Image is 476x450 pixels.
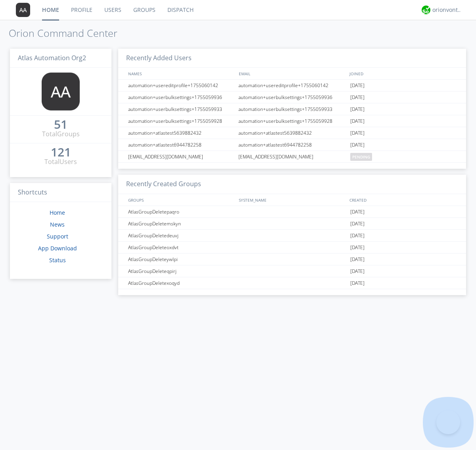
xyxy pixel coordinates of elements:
div: automation+atlastest5639882432 [236,127,348,139]
div: 51 [54,120,67,128]
div: Total Users [44,157,77,166]
a: 51 [54,120,67,130]
div: AtlasGroupDeletepaqro [126,206,236,217]
a: AtlasGroupDeleteywlpi[DATE] [118,254,466,265]
a: automation+userbulksettings+1755059928automation+userbulksettings+1755059928[DATE] [118,115,466,127]
div: EMAIL [237,68,347,79]
div: AtlasGroupDeleteoxdvt [126,242,236,253]
a: AtlasGroupDeletexoqyd[DATE] [118,277,466,289]
a: Home [50,209,65,216]
div: NAMES [126,68,235,79]
span: Atlas Automation Org2 [18,53,86,62]
a: Status [49,256,66,264]
img: 373638.png [42,72,80,111]
a: AtlasGroupDeletedeuvj[DATE] [118,230,466,242]
span: [DATE] [350,265,365,277]
div: automation+userbulksettings+1755059936 [126,92,236,103]
a: Support [47,233,68,240]
iframe: Toggle Customer Support [436,410,460,434]
a: AtlasGroupDeletepaqro[DATE] [118,206,466,218]
div: automation+userbulksettings+1755059933 [126,103,236,115]
div: automation+usereditprofile+1755060142 [126,80,236,91]
span: [DATE] [350,127,365,139]
span: [DATE] [350,80,365,92]
span: [DATE] [350,218,365,230]
span: [DATE] [350,230,365,242]
span: [DATE] [350,92,365,103]
a: AtlasGroupDeleteqpirj[DATE] [118,265,466,277]
h3: Recently Added Users [118,49,466,68]
a: automation+atlastest6944782258automation+atlastest6944782258[DATE] [118,139,466,151]
div: automation+atlastest6944782258 [236,139,348,151]
a: automation+userbulksettings+1755059936automation+userbulksettings+1755059936[DATE] [118,92,466,103]
div: AtlasGroupDeleteqpirj [126,265,236,277]
span: [DATE] [350,115,365,127]
a: automation+atlastest5639882432automation+atlastest5639882432[DATE] [118,127,466,139]
div: AtlasGroupDeletemskyn [126,218,236,229]
a: News [50,221,65,228]
a: 121 [51,148,71,157]
div: AtlasGroupDeleteywlpi [126,254,236,265]
img: 373638.png [16,3,30,17]
div: automation+userbulksettings+1755059928 [236,115,348,127]
span: pending [350,153,372,161]
a: AtlasGroupDeleteoxdvt[DATE] [118,242,466,254]
a: automation+userbulksettings+1755059933automation+userbulksettings+1755059933[DATE] [118,103,466,115]
span: [DATE] [350,103,365,115]
div: [EMAIL_ADDRESS][DOMAIN_NAME] [126,151,236,162]
div: AtlasGroupDeletedeuvj [126,230,236,241]
span: [DATE] [350,242,365,254]
a: App Download [38,244,77,252]
span: [DATE] [350,206,365,218]
div: automation+userbulksettings+1755059933 [236,103,348,115]
span: [DATE] [350,254,365,265]
a: AtlasGroupDeletemskyn[DATE] [118,218,466,230]
div: automation+atlastest6944782258 [126,139,236,151]
div: Total Groups [42,130,80,139]
img: 29d36aed6fa347d5a1537e7736e6aa13 [422,6,430,14]
div: [EMAIL_ADDRESS][DOMAIN_NAME] [236,151,348,162]
div: orionvontas+atlas+automation+org2 [432,6,462,14]
div: GROUPS [126,194,235,206]
h3: Shortcuts [10,183,111,202]
div: 121 [51,148,71,156]
div: automation+userbulksettings+1755059928 [126,115,236,127]
h3: Recently Created Groups [118,175,466,194]
div: automation+userbulksettings+1755059936 [236,92,348,103]
span: [DATE] [350,277,365,289]
a: automation+usereditprofile+1755060142automation+usereditprofile+1755060142[DATE] [118,80,466,92]
div: SYSTEM_NAME [237,194,347,206]
span: [DATE] [350,139,365,151]
div: CREATED [347,194,459,206]
div: JOINED [347,68,459,79]
div: automation+atlastest5639882432 [126,127,236,139]
a: [EMAIL_ADDRESS][DOMAIN_NAME][EMAIL_ADDRESS][DOMAIN_NAME]pending [118,151,466,163]
div: automation+usereditprofile+1755060142 [236,80,348,91]
div: AtlasGroupDeletexoqyd [126,277,236,289]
